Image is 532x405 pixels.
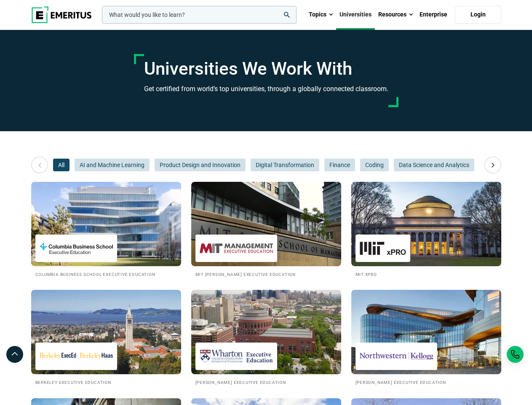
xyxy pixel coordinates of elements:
h3: Get certified from world’s top universities, through a globally connected classroom. [144,84,388,94]
h2: MIT xPRO [356,270,497,278]
img: Universities We Work With [191,290,341,374]
button: Coding [360,159,389,171]
h2: [PERSON_NAME] Executive Education [195,378,337,386]
img: Kellogg Executive Education [360,347,433,366]
img: Universities We Work With [31,182,181,266]
button: Finance [324,159,355,171]
h2: [PERSON_NAME] Executive Education [356,378,497,386]
a: Universities We Work With MIT xPRO MIT xPRO [351,182,501,278]
a: Login [455,6,501,24]
a: Universities We Work With Columbia Business School Executive Education Columbia Business School E... [31,182,181,278]
h1: Universities We Work With [144,58,388,79]
img: Berkeley Executive Education [40,347,113,366]
input: woocommerce-product-search-field-0 [102,6,297,24]
img: Wharton Executive Education [200,347,273,366]
h2: MIT [PERSON_NAME] Executive Education [195,270,337,278]
button: Product Design and Innovation [155,159,246,171]
img: MIT xPRO [360,239,406,258]
img: Universities We Work With [351,182,501,266]
img: Universities We Work With [191,182,341,266]
img: Columbia Business School Executive Education [40,239,113,258]
h2: Columbia Business School Executive Education [35,270,177,278]
button: Data Science and Analytics [394,159,474,171]
img: MIT Sloan Executive Education [200,239,273,258]
img: Universities We Work With [351,290,501,374]
a: Universities We Work With Kellogg Executive Education [PERSON_NAME] Executive Education [351,290,501,386]
a: Universities We Work With Wharton Executive Education [PERSON_NAME] Executive Education [191,290,341,386]
a: Universities We Work With Berkeley Executive Education Berkeley Executive Education [31,290,181,386]
h2: Berkeley Executive Education [35,378,177,386]
button: Digital Transformation [251,159,319,171]
button: AI and Machine Learning [75,159,150,171]
button: All [53,159,70,171]
a: Universities We Work With MIT Sloan Executive Education MIT [PERSON_NAME] Executive Education [191,182,341,278]
img: Universities We Work With [31,290,181,374]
